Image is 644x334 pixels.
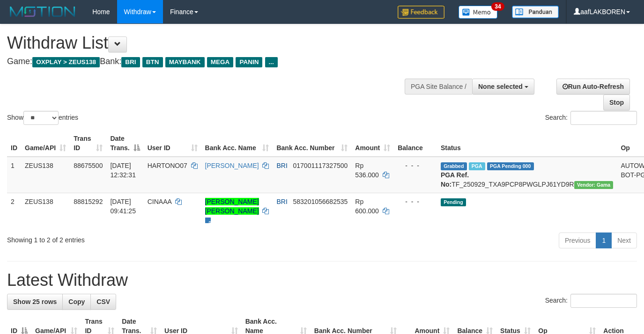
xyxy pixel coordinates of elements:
[96,298,110,305] span: CSV
[207,57,234,67] span: MEGA
[441,171,469,188] b: PGA Ref. No:
[437,130,617,157] th: Status
[148,162,187,169] span: HARTONO07
[556,79,630,94] a: Run Auto-Refresh
[13,298,57,305] span: Show 25 rows
[205,162,259,169] a: [PERSON_NAME]
[7,271,637,290] h1: Latest Withdraw
[21,130,70,157] th: Game/API: activate to sort column ascending
[276,198,287,205] span: BRI
[276,162,287,169] span: BRI
[21,193,70,229] td: ZEUS138
[7,5,78,19] img: MOTION_logo.png
[7,232,261,245] div: Showing 1 to 2 of 2 entries
[545,111,637,125] label: Search:
[7,34,420,52] h1: Withdraw List
[121,57,140,67] span: BRI
[611,232,637,248] a: Next
[469,162,485,170] span: Marked by aaftrukkakada
[236,57,262,67] span: PANIN
[574,181,614,189] span: Vendor URL: https://trx31.1velocity.biz
[398,161,433,170] div: - - -
[62,294,91,310] a: Copy
[570,294,637,308] input: Search:
[21,157,70,193] td: ZEUS138
[394,130,437,157] th: Balance
[148,198,171,205] span: CINAAA
[106,130,143,157] th: Date Trans.: activate to sort column descending
[405,79,472,94] div: PGA Site Balance /
[487,162,534,170] span: PGA Pending
[110,162,136,179] span: [DATE] 12:32:31
[603,94,630,110] a: Stop
[545,294,637,308] label: Search:
[90,294,116,310] a: CSV
[7,294,63,310] a: Show 25 rows
[512,6,559,18] img: panduan.png
[273,130,351,157] th: Bank Acc. Number: activate to sort column ascending
[355,198,379,215] span: Rp 600.000
[559,232,596,248] a: Previous
[142,57,163,67] span: BTN
[351,130,394,157] th: Amount: activate to sort column ascending
[74,162,103,169] span: 88675500
[472,79,534,94] button: None selected
[570,111,637,125] input: Search:
[23,111,59,125] select: Showentries
[293,198,348,205] span: Copy 583201056682535 to clipboard
[441,162,467,170] span: Grabbed
[70,130,106,157] th: Trans ID: activate to sort column ascending
[68,298,85,305] span: Copy
[293,162,348,169] span: Copy 017001117327500 to clipboard
[32,57,100,67] span: OXPLAY > ZEUS138
[165,57,205,67] span: MAYBANK
[478,83,523,90] span: None selected
[398,6,444,19] img: Feedback.jpg
[144,130,201,157] th: User ID: activate to sort column ascending
[7,111,78,125] label: Show entries
[596,232,612,248] a: 1
[7,130,21,157] th: ID
[7,57,420,66] h4: Game: Bank:
[201,130,273,157] th: Bank Acc. Name: activate to sort column ascending
[110,198,136,215] span: [DATE] 09:41:25
[437,157,617,193] td: TF_250929_TXA9PCP8PWGLPJ61YD9R
[205,198,259,215] a: [PERSON_NAME] [PERSON_NAME]
[7,193,21,229] td: 2
[459,6,498,19] img: Button%20Memo.svg
[74,198,103,205] span: 88815292
[491,2,504,11] span: 34
[7,157,21,193] td: 1
[441,198,466,206] span: Pending
[265,57,278,67] span: ...
[398,197,433,206] div: - - -
[355,162,379,179] span: Rp 536.000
